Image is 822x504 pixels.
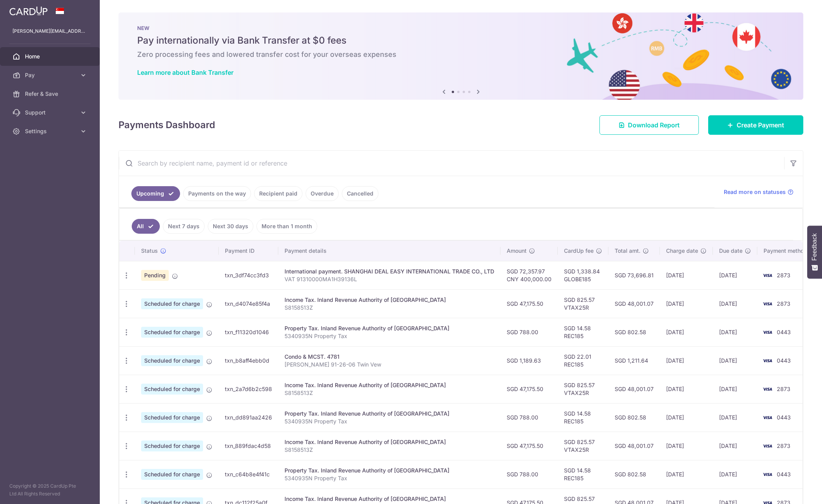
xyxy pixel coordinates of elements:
[342,186,378,201] a: Cancelled
[285,410,494,418] div: Property Tax. Inland Revenue Authority of [GEOGRAPHIC_DATA]
[599,115,699,135] a: Download Report
[713,261,757,289] td: [DATE]
[760,470,775,479] img: Bank Card
[760,299,775,308] img: Bank Card
[760,441,775,451] img: Bank Card
[777,386,790,392] span: 2873
[285,268,494,275] div: International payment. SHANGHAI DEAL EASY INTERNATIONAL TRADE CO., LTD
[12,27,87,35] p: [PERSON_NAME][EMAIL_ADDRESS][DOMAIN_NAME]
[608,318,660,346] td: SGD 802.58
[278,241,500,261] th: Payment details
[285,446,494,454] p: S8158513Z
[219,460,278,488] td: txn_c64b8e4f41c
[660,432,713,460] td: [DATE]
[500,403,558,432] td: SGD 788.00
[285,467,494,474] div: Property Tax. Inland Revenue Authority of [GEOGRAPHIC_DATA]
[660,289,713,318] td: [DATE]
[219,289,278,318] td: txn_d4074e85f4a
[558,432,608,460] td: SGD 825.57 VTAX25R
[137,50,785,59] h6: Zero processing fees and lowered transfer cost for your overseas expenses
[137,69,233,76] a: Learn more about Bank Transfer
[219,403,278,432] td: txn_dd891aa2426
[558,261,608,289] td: SGD 1,338.84 GLOBE185
[500,318,558,346] td: SGD 788.00
[500,375,558,403] td: SGD 47,175.50
[118,118,215,132] h4: Payments Dashboard
[713,318,757,346] td: [DATE]
[757,241,817,261] th: Payment method
[660,261,713,289] td: [DATE]
[219,241,278,261] th: Payment ID
[25,127,76,135] span: Settings
[558,289,608,318] td: SGD 825.57 VTAX25R
[660,403,713,432] td: [DATE]
[708,115,803,135] a: Create Payment
[500,289,558,318] td: SGD 47,175.50
[724,188,786,196] span: Read more on statuses
[285,275,494,283] p: VAT 91310000MA1H39136L
[25,109,76,116] span: Support
[660,375,713,403] td: [DATE]
[777,272,790,278] span: 2873
[608,460,660,488] td: SGD 802.58
[608,289,660,318] td: SGD 48,001.07
[219,318,278,346] td: txn_f11320d1046
[141,441,203,451] span: Scheduled for charge
[118,12,803,100] img: Bank transfer banner
[713,375,757,403] td: [DATE]
[760,328,775,337] img: Bank Card
[285,324,494,332] div: Property Tax. Inland Revenue Authority of [GEOGRAPHIC_DATA]
[724,188,794,196] a: Read more on statuses
[285,296,494,304] div: Income Tax. Inland Revenue Authority of [GEOGRAPHIC_DATA]
[141,247,158,255] span: Status
[777,442,790,449] span: 2873
[285,438,494,446] div: Income Tax. Inland Revenue Authority of [GEOGRAPHIC_DATA]
[777,329,791,335] span: 0443
[777,414,791,421] span: 0443
[608,403,660,432] td: SGD 802.58
[558,375,608,403] td: SGD 825.57 VTAX25R
[713,432,757,460] td: [DATE]
[608,432,660,460] td: SGD 48,001.07
[25,53,76,60] span: Home
[285,353,494,361] div: Condo & MCST. 4781
[137,34,785,47] h5: Pay internationally via Bank Transfer at $0 fees
[660,346,713,375] td: [DATE]
[141,298,203,309] span: Scheduled for charge
[660,460,713,488] td: [DATE]
[163,219,205,234] a: Next 7 days
[285,474,494,482] p: 5340935N Property Tax
[558,460,608,488] td: SGD 14.58 REC185
[219,375,278,403] td: txn_2a7d6b2c598
[660,318,713,346] td: [DATE]
[256,219,317,234] a: More than 1 month
[608,375,660,403] td: SGD 48,001.07
[628,120,680,130] span: Download Report
[615,247,640,255] span: Total amt.
[608,261,660,289] td: SGD 73,696.81
[558,318,608,346] td: SGD 14.58 REC185
[713,403,757,432] td: [DATE]
[141,412,203,423] span: Scheduled for charge
[254,186,302,201] a: Recipient paid
[141,355,203,366] span: Scheduled for charge
[713,460,757,488] td: [DATE]
[208,219,253,234] a: Next 30 days
[25,90,76,98] span: Refer & Save
[219,432,278,460] td: txn_889fdac4d58
[219,261,278,289] td: txn_3df74cc3fd3
[713,289,757,318] td: [DATE]
[507,247,527,255] span: Amount
[713,346,757,375] td: [DATE]
[285,418,494,425] p: 5340935N Property Tax
[564,247,594,255] span: CardUp fee
[811,233,818,261] span: Feedback
[558,346,608,375] td: SGD 22.01 REC185
[141,469,203,480] span: Scheduled for charge
[306,186,339,201] a: Overdue
[737,120,784,130] span: Create Payment
[141,327,203,338] span: Scheduled for charge
[119,151,784,176] input: Search by recipient name, payment id or reference
[285,381,494,389] div: Income Tax. Inland Revenue Authority of [GEOGRAPHIC_DATA]
[777,300,790,307] span: 2873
